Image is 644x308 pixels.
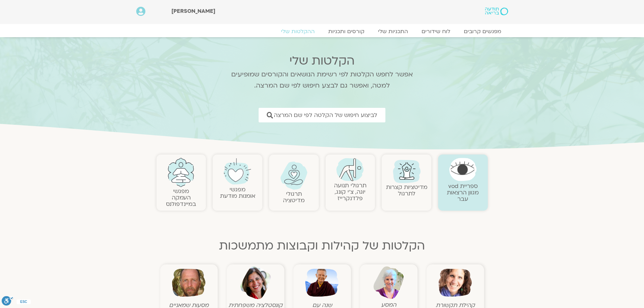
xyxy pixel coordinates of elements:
p: אפשר לחפש הקלטות לפי רשימת הנושאים והקורסים שמופיעים למטה, ואפשר גם לבצע חיפוש לפי שם המרצה. [222,69,422,91]
a: מפגשים קרובים [457,28,508,35]
a: מפגשיהעמקה במיינדפולנס [166,187,196,208]
a: ספריית vodמגוון הרצאות עבר [447,182,479,203]
a: תרגולימדיטציה [283,190,305,204]
a: תרגולי תנועהיוגה, צ׳י קונג, פלדנקרייז [334,182,366,202]
h2: הקלטות של קהילות וקבוצות מתמשכות [157,239,488,253]
a: לביצוע חיפוש של הקלטה לפי שם המרצה [259,108,385,122]
a: קורסים ותכניות [321,28,371,35]
a: מדיטציות קצרות לתרגול [386,183,427,197]
a: ההקלטות שלי [274,28,321,35]
h2: הקלטות שלי [222,54,422,68]
a: מפגשיאומנות מודעת [220,186,255,200]
a: לוח שידורים [415,28,457,35]
span: [PERSON_NAME] [171,7,215,15]
span: לביצוע חיפוש של הקלטה לפי שם המרצה [274,112,377,118]
nav: Menu [136,28,508,35]
a: התכניות שלי [371,28,415,35]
